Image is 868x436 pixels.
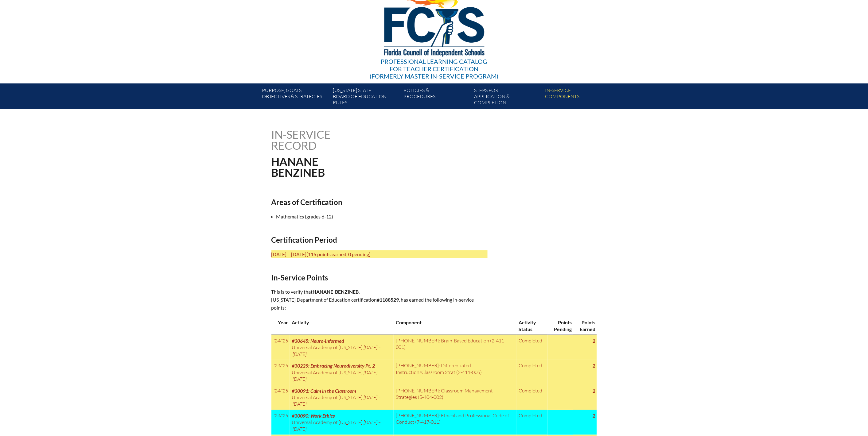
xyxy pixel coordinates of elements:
th: Component [394,317,516,335]
td: [PHONE_NUMBER]: Differentiated Instruction/Classroom Strat (2-411-005) [394,360,516,385]
span: (115 points earned, 0 pending) [307,251,371,257]
td: , [290,410,394,435]
td: '24/'25 [271,385,290,410]
div: Professional Learning Catalog (formerly Master In-service Program) [370,58,498,80]
h2: Areas of Certification [271,198,488,206]
span: for Teacher Certification [390,65,478,72]
span: Hanane Benzineb [313,289,359,295]
td: Completed [516,410,547,435]
p: This is to verify that , [US_STATE] Department of Education certification , has earned the follow... [271,288,488,312]
span: Universal Academy of [US_STATE] [292,419,363,425]
span: [DATE] – [DATE] [292,419,381,432]
td: , [290,385,394,410]
li: Mathematics (grades 6-12) [276,213,492,221]
h2: In-Service Points [271,273,488,282]
strong: 2 [593,363,596,368]
p: [DATE] – [DATE] [271,250,488,258]
span: Universal Academy of [US_STATE] [292,369,363,376]
span: #30645: Neuro-Informed [292,338,344,344]
td: '24/'25 [271,410,290,435]
td: '24/'25 [271,360,290,385]
span: #30229: Embracing Neurodiversity Pt. 2 [292,363,375,368]
h2: Certification Period [271,235,488,244]
a: [US_STATE] StateBoard of Education rules [330,86,401,109]
strong: 2 [593,413,596,419]
a: Purpose, goals,objectives & strategies [259,86,330,109]
a: In-servicecomponents [543,86,613,109]
th: Year [271,317,290,335]
strong: 2 [593,388,596,394]
span: [DATE] – [DATE] [292,344,381,357]
td: Completed [516,360,547,385]
span: #30091: Calm in the Classroom [292,388,356,394]
a: Policies &Procedures [401,86,472,109]
th: Activity [290,317,394,335]
span: [DATE] – [DATE] [292,369,381,382]
td: [PHONE_NUMBER]: Classroom Management Strategies (5-404-002) [394,385,516,410]
span: [DATE] – [DATE] [292,394,381,407]
span: Universal Academy of [US_STATE] [292,344,363,350]
a: Steps forapplication & completion [472,86,543,109]
b: #1188529 [377,297,399,303]
td: Completed [516,335,547,360]
td: '24/'25 [271,335,290,360]
td: , [290,360,394,385]
th: Points Pending [547,317,573,335]
th: Activity Status [516,317,547,335]
th: Points Earned [573,317,597,335]
strong: 2 [593,338,596,344]
td: [PHONE_NUMBER]: Brain-Based Education (2-411-001) [394,335,516,360]
h1: In-service record [271,129,395,151]
span: #30090: Work Ethics [292,413,335,419]
td: , [290,335,394,360]
span: Universal Academy of [US_STATE] [292,394,363,400]
td: Completed [516,385,547,410]
td: [PHONE_NUMBER]: Ethical and Professional Code of Conduct (7-417-011) [394,410,516,435]
h1: Hanane Benzineb [271,156,473,178]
